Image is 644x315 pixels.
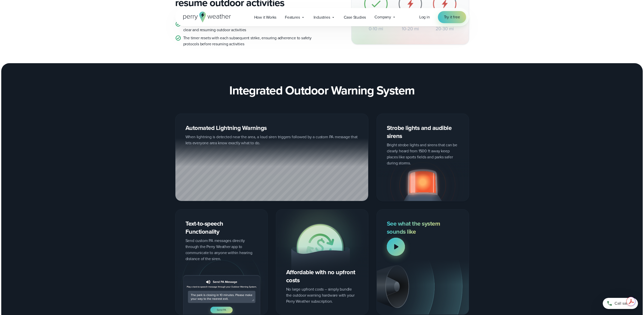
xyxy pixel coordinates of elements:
p: The timer resets with each subsequent strike, ensuring adherence to safety protocols before resum... [183,35,318,47]
span: Log in [419,14,430,20]
a: Call sales [603,298,638,309]
a: Try it free [438,11,466,23]
span: Call sales [615,300,631,306]
img: lightning alert [377,157,469,201]
a: Log in [419,14,430,20]
span: Try it free [444,14,460,20]
h2: Integrated Outdoor Warning System [229,83,415,97]
span: Company [374,14,391,20]
span: Features [285,14,300,20]
p: After a [MEDICAL_DATA] is detected, initiate a countdown until given the all-clear and resuming o... [183,21,318,33]
span: Industries [314,14,330,20]
a: How it Works [250,12,281,22]
a: Case Studies [339,12,370,22]
span: How it Works [254,14,277,20]
img: outdoor warning system [377,259,469,314]
span: Case Studies [344,14,366,20]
